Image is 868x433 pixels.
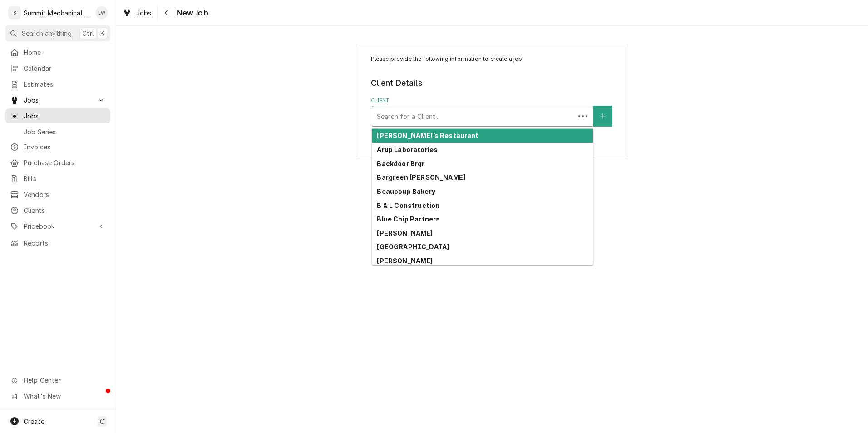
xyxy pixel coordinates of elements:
strong: Bargreen [PERSON_NAME] [377,173,465,181]
strong: [GEOGRAPHIC_DATA] [377,243,449,251]
strong: [PERSON_NAME]’s Restaurant [377,132,478,139]
a: Go to What's New [5,389,110,403]
span: Search anything [22,29,72,38]
button: Navigate back [159,5,174,20]
span: Reports [24,238,106,248]
a: Clients [5,203,110,218]
span: New Job [174,7,208,19]
span: Help Center [24,375,105,385]
strong: Backdoor Brgr [377,160,424,167]
div: LW [95,6,108,19]
span: Purchase Orders [24,158,106,167]
span: C [100,417,104,426]
a: Bills [5,171,110,186]
a: Invoices [5,139,110,154]
span: Invoices [24,142,106,152]
strong: Blue Chip Partners [377,215,440,223]
a: Go to Help Center [5,373,110,388]
span: Clients [24,206,106,215]
div: Job Create/Update Form [371,55,614,127]
a: Vendors [5,187,110,202]
strong: B & L Construction [377,202,439,209]
span: What's New [24,391,105,401]
span: Bills [24,174,106,183]
label: Client [371,97,614,104]
a: Jobs [5,108,110,123]
div: Client [371,97,614,127]
strong: Arup Laboratories [377,146,438,153]
span: Jobs [24,95,92,105]
span: Jobs [136,8,152,18]
a: Jobs [119,5,155,20]
div: Summit Mechanical Service LLC [24,8,90,18]
p: Please provide the following information to create a job: [371,55,614,63]
a: Job Series [5,124,110,139]
div: S [8,6,21,19]
legend: Client Details [371,77,614,89]
span: Pricebook [24,221,92,231]
strong: [PERSON_NAME] [377,229,433,237]
a: Go to Pricebook [5,219,110,234]
span: Create [24,418,44,425]
strong: [PERSON_NAME] [377,257,433,265]
span: Calendar [24,64,106,73]
strong: Beaucoup Bakery [377,187,435,195]
div: Landon Weeks's Avatar [95,6,108,19]
a: Reports [5,236,110,251]
div: Job Create/Update [356,44,628,157]
span: Job Series [24,127,106,137]
a: Estimates [5,77,110,92]
a: Go to Jobs [5,93,110,108]
span: Home [24,48,106,57]
span: Vendors [24,190,106,199]
a: Home [5,45,110,60]
span: Jobs [24,111,106,121]
span: Ctrl [82,29,94,38]
span: K [100,29,104,38]
button: Search anythingCtrlK [5,25,110,41]
button: Create New Client [593,106,612,127]
a: Purchase Orders [5,155,110,170]
svg: Create New Client [600,113,606,119]
a: Calendar [5,61,110,76]
span: Estimates [24,79,106,89]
